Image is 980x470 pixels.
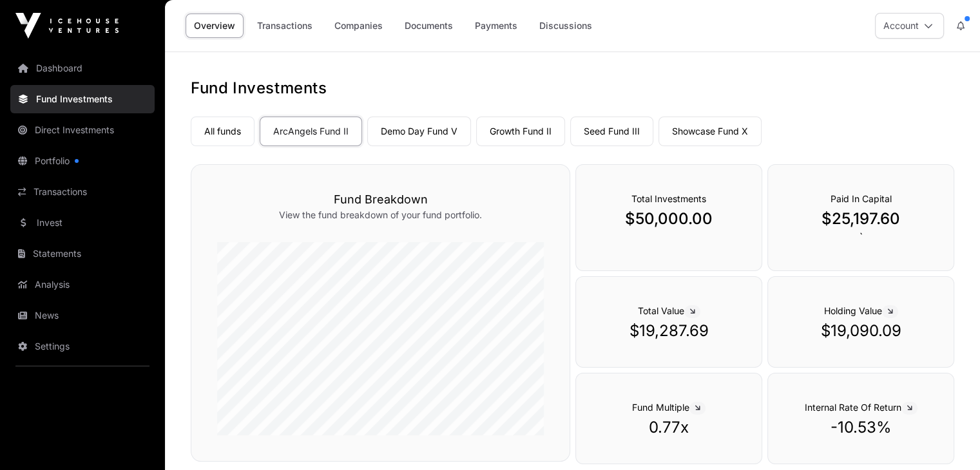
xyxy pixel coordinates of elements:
div: ` [767,164,954,271]
a: Transactions [249,14,321,38]
span: Fund Multiple [632,402,706,413]
a: All funds [191,117,255,146]
img: Icehouse Ventures Logo [15,13,119,39]
a: Discussions [531,14,600,38]
a: Settings [10,332,155,361]
span: Internal Rate Of Return [805,402,918,413]
a: Seed Fund III [570,117,653,146]
a: Direct Investments [10,116,155,144]
a: Payments [466,14,526,38]
h3: Fund Breakdown [217,191,544,209]
a: Demo Day Fund V [367,117,471,146]
a: Companies [326,14,391,38]
a: Showcase Fund X [658,117,762,146]
a: Transactions [10,178,155,206]
p: 0.77x [602,417,736,438]
a: Invest [10,209,155,237]
p: $50,000.00 [602,209,736,229]
a: Documents [396,14,461,38]
a: Fund Investments [10,85,155,113]
iframe: Chat Widget [916,408,980,470]
a: Statements [10,240,155,268]
p: $25,197.60 [794,209,928,229]
p: $19,287.69 [602,321,736,341]
a: News [10,301,155,330]
a: Dashboard [10,54,155,82]
span: Total Investments [631,193,706,204]
span: Total Value [638,305,700,316]
a: Growth Fund II [476,117,565,146]
h1: Fund Investments [191,78,954,99]
span: Holding Value [824,305,898,316]
p: -10.53% [794,417,928,438]
a: Analysis [10,270,155,299]
a: Overview [186,14,244,38]
a: Portfolio [10,147,155,175]
a: ArcAngels Fund II [260,117,362,146]
span: Paid In Capital [831,193,892,204]
button: Account [875,13,944,39]
p: $19,090.09 [794,321,928,341]
p: View the fund breakdown of your fund portfolio. [217,209,544,221]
